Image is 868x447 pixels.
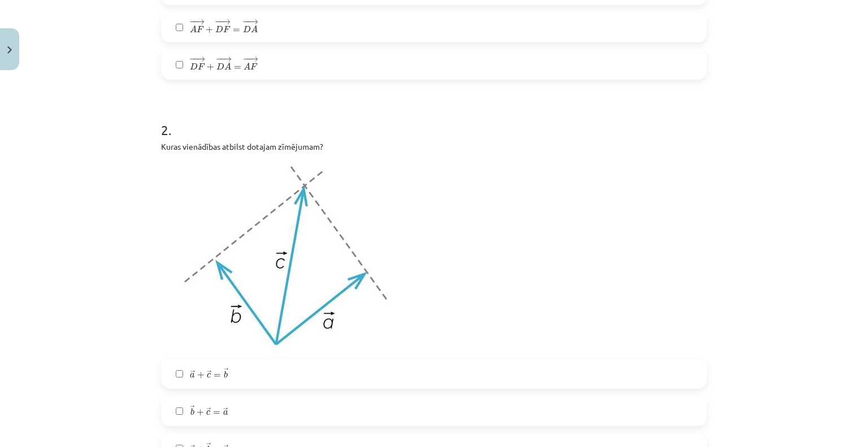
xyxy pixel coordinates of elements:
span: D [243,25,251,33]
span: A [190,25,197,33]
span: = [214,374,221,377]
span: b [224,370,228,377]
span: − [215,20,222,25]
span: − [245,20,247,25]
span: = [234,66,241,70]
span: − [216,57,223,62]
span: a [223,410,228,415]
span: A [251,25,258,33]
span: → [196,20,205,25]
span: − [219,57,221,62]
span: c [207,372,211,377]
h1: 2 . [161,102,707,137]
span: = [213,411,220,414]
span: → [249,20,258,25]
p: Kuras vienādības atbilst dotajam zīmējumam? [161,141,707,153]
span: − [243,57,250,62]
span: → [196,57,205,62]
span: + [207,64,214,71]
span: c [206,410,210,415]
span: − [189,20,197,25]
span: A [224,63,231,70]
span: F [223,26,231,33]
span: F [197,26,204,33]
span: a [190,372,195,377]
span: − [246,57,247,62]
span: F [198,63,205,70]
span: → [224,367,228,374]
span: − [192,20,193,25]
span: − [193,57,194,62]
span: → [223,57,232,62]
span: + [197,409,204,415]
span: → [190,370,195,376]
span: − [242,20,250,25]
span: D [190,63,198,70]
span: → [222,20,231,25]
span: b [190,407,194,415]
span: − [218,20,220,25]
span: → [207,370,211,376]
span: → [190,405,194,411]
span: → [249,57,258,62]
img: icon-close-lesson-0947bae3869378f0d4975bcd49f059093ad1ed9edebbc8119c70593378902aed.svg [7,46,12,54]
span: D [215,25,223,33]
span: → [223,407,228,414]
span: F [250,63,258,70]
span: + [206,27,213,33]
span: A [244,63,250,70]
span: = [233,29,240,32]
span: D [216,63,224,70]
span: → [206,407,211,414]
span: + [197,371,205,378]
span: − [189,57,197,62]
